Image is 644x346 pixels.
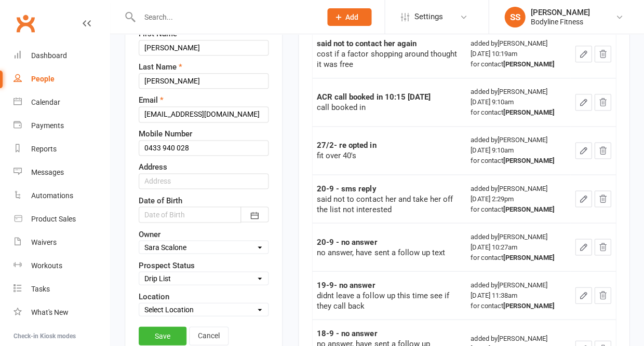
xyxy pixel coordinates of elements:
[317,193,461,214] div: said not to contact her and take her off the list not interested
[31,121,64,130] div: Payments
[317,247,461,257] div: no answer, have sent a follow up text
[31,308,69,316] div: What's New
[31,285,50,293] div: Tasks
[14,91,110,114] a: Calendar
[504,7,525,27] div: SS
[503,253,554,261] strong: [PERSON_NAME]
[14,278,110,301] a: Tasks
[14,207,110,231] a: Product Sales
[317,92,430,102] strong: ACR call booked in 10:15 [DATE]
[31,75,55,83] div: People
[317,150,461,161] div: fit over 40's
[14,301,110,324] a: What's New
[14,184,110,207] a: Automations
[139,173,269,189] input: Address
[14,67,110,91] a: People
[471,252,566,262] div: for contact
[471,87,566,118] div: added by [PERSON_NAME] [DATE] 9:10am
[503,205,554,213] strong: [PERSON_NAME]
[327,8,371,26] button: Add
[503,157,554,164] strong: [PERSON_NAME]
[317,328,377,338] strong: 18-9 - no answer
[139,40,269,56] input: First Name
[139,140,269,156] input: Mobile Number
[31,191,73,200] div: Automations
[14,137,110,161] a: Reports
[31,261,62,270] div: Workouts
[471,135,566,166] div: added by [PERSON_NAME] [DATE] 9:10am
[317,102,461,113] div: call booked in
[530,17,589,26] div: Bodyline Fitness
[317,184,376,193] strong: 20-9 - sms reply
[317,280,375,289] strong: 19-9- no answer
[503,301,554,309] strong: [PERSON_NAME]
[471,231,566,262] div: added by [PERSON_NAME] [DATE] 10:27am
[189,326,229,345] a: Cancel
[31,168,64,176] div: Messages
[139,259,195,271] label: Prospect Status
[139,73,269,89] input: Last Name
[139,228,160,240] label: Owner
[471,280,566,311] div: added by [PERSON_NAME] [DATE] 11:38am
[317,290,461,311] div: didnt leave a follow up this time see if they call back
[139,290,169,302] label: Location
[471,59,566,70] div: for contact
[14,231,110,254] a: Waivers
[31,238,57,246] div: Waivers
[139,161,167,173] label: Address
[14,114,110,137] a: Payments
[139,94,164,106] label: Email
[317,237,377,246] strong: 20-9 - no answer
[503,108,554,116] strong: [PERSON_NAME]
[317,141,376,150] strong: 27/2- re opted in
[471,204,566,214] div: for contact
[139,61,182,73] label: Last Name
[14,44,110,67] a: Dashboard
[471,183,566,214] div: added by [PERSON_NAME] [DATE] 2:29pm
[530,8,589,17] div: [PERSON_NAME]
[31,51,67,60] div: Dashboard
[136,10,314,24] input: Search...
[471,107,566,118] div: for contact
[139,106,269,122] input: Email
[31,145,57,153] div: Reports
[471,38,566,70] div: added by [PERSON_NAME] [DATE] 10:19am
[12,10,38,36] a: Clubworx
[471,300,566,311] div: for contact
[414,5,442,29] span: Settings
[139,326,186,345] a: Save
[471,156,566,166] div: for contact
[139,128,192,140] label: Mobile Number
[139,194,182,206] label: Date of Birth
[14,161,110,184] a: Messages
[317,49,461,70] div: cost if a factor shopping around thought it was free
[503,60,554,68] strong: [PERSON_NAME]
[317,39,416,48] strong: said not to contact her again
[31,98,60,106] div: Calendar
[31,215,76,223] div: Product Sales
[345,13,358,21] span: Add
[14,254,110,278] a: Workouts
